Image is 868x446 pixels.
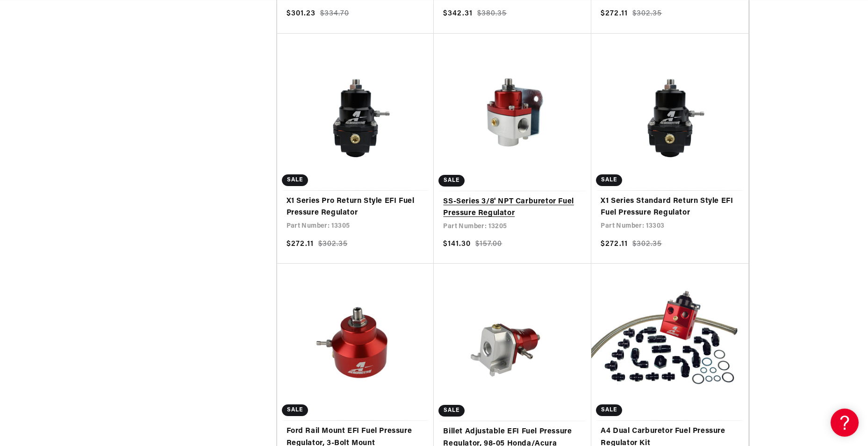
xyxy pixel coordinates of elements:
[443,196,582,220] a: SS-Series 3/8' NPT Carburetor Fuel Pressure Regulator
[287,195,425,219] a: X1 Series Pro Return Style EFI Fuel Pressure Regulator
[601,195,739,219] a: X1 Series Standard Return Style EFI Fuel Pressure Regulator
